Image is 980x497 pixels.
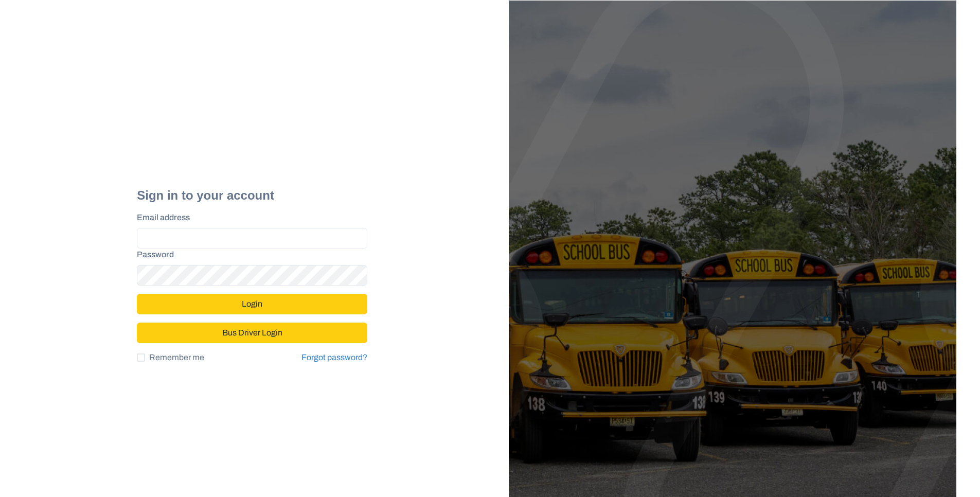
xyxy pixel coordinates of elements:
label: Password [137,248,361,261]
label: Email address [137,211,361,224]
button: Bus Driver Login [137,323,367,343]
span: Remember me [149,351,204,364]
a: Bus Driver Login [137,324,367,332]
h2: Sign in to your account [137,188,367,203]
a: Forgot password? [301,353,367,362]
a: Forgot password? [301,351,367,364]
button: Login [137,294,367,314]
